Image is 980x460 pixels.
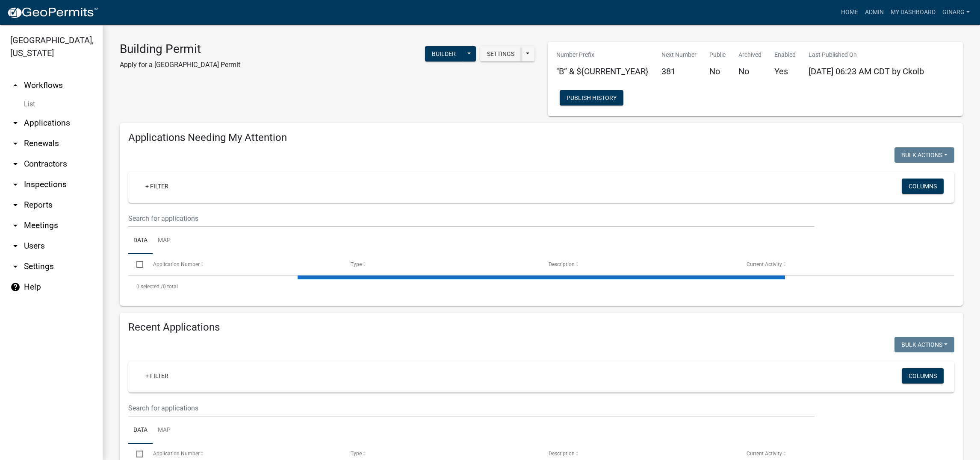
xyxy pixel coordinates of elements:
[556,50,649,59] p: Number Prefix
[894,147,954,163] button: Bulk Actions
[560,90,623,105] button: Publish History
[120,60,240,70] p: Apply for a [GEOGRAPHIC_DATA] Permit
[10,220,21,231] i: arrow_drop_down
[128,276,954,297] div: 0 total
[128,210,815,227] input: Search for applications
[560,95,623,102] wm-modal-confirm: Workflow Publish History
[809,66,924,76] span: [DATE] 06:23 AM CDT by Ckolb
[887,4,939,21] a: My Dashboard
[939,4,973,21] a: ginarg
[128,227,153,255] a: Data
[10,159,21,169] i: arrow_drop_down
[128,417,153,444] a: Data
[145,254,342,275] datatable-header-cell: Application Number
[549,261,575,267] span: Description
[738,254,936,275] datatable-header-cell: Current Activity
[153,227,176,255] a: Map
[902,179,944,194] button: Columns
[10,80,21,91] i: arrow_drop_up
[838,4,862,21] a: Home
[342,254,540,275] datatable-header-cell: Type
[139,368,175,384] a: + Filter
[10,241,21,251] i: arrow_drop_down
[10,261,21,272] i: arrow_drop_down
[10,138,21,149] i: arrow_drop_down
[709,50,726,59] p: Public
[902,368,944,384] button: Columns
[549,451,575,457] span: Description
[136,284,163,290] span: 0 selected /
[747,451,782,457] span: Current Activity
[894,337,954,352] button: Bulk Actions
[139,179,175,194] a: + Filter
[661,50,697,59] p: Next Number
[556,66,649,76] h5: "B” & ${CURRENT_YEAR}
[10,282,21,292] i: help
[738,66,762,76] h5: No
[10,200,21,210] i: arrow_drop_down
[809,50,924,59] p: Last Published On
[747,261,782,267] span: Current Activity
[709,66,726,76] h5: No
[120,42,240,56] h3: Building Permit
[351,451,362,457] span: Type
[10,179,21,190] i: arrow_drop_down
[153,261,200,267] span: Application Number
[738,50,762,59] p: Archived
[128,132,954,144] h4: Applications Needing My Attention
[540,254,738,275] datatable-header-cell: Description
[480,46,521,62] button: Settings
[10,118,21,128] i: arrow_drop_down
[128,254,145,275] datatable-header-cell: Select
[128,399,815,417] input: Search for applications
[128,321,954,334] h4: Recent Applications
[661,66,697,76] h5: 381
[153,417,176,444] a: Map
[351,261,362,267] span: Type
[774,50,796,59] p: Enabled
[425,46,463,62] button: Builder
[774,66,796,76] h5: Yes
[862,4,887,21] a: Admin
[153,451,200,457] span: Application Number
